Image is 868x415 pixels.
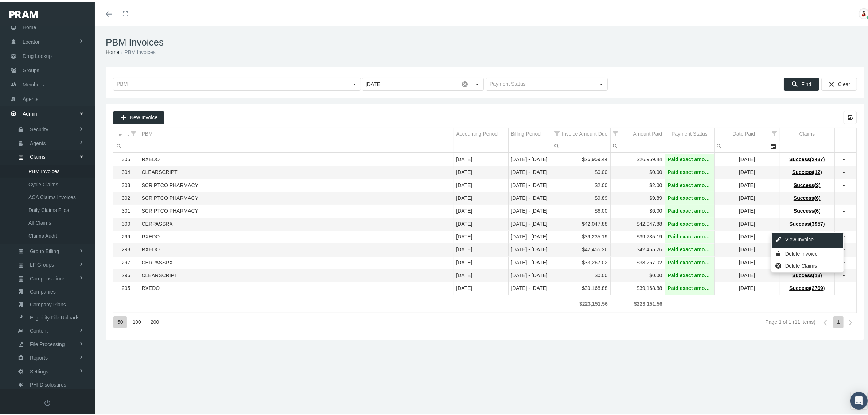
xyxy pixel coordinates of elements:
[23,47,52,61] span: Drug Lookup
[119,46,155,54] li: PBM Invoices
[839,245,851,252] div: more
[28,215,51,227] span: All Claims
[30,323,48,335] span: Content
[508,216,552,229] td: [DATE] - [DATE]
[113,109,857,330] div: Data grid
[613,167,662,174] div: $0.00
[139,280,454,293] td: RXEDO
[139,203,454,216] td: SCRIPTCO PHARMACY
[113,109,857,122] div: Data grid toolbar
[30,310,79,322] span: Eligibility File Uploads
[28,189,76,202] span: ACA Claims Invoices
[819,314,832,327] div: Previous Page
[772,246,843,258] div: Delete Invoice
[772,129,777,134] span: Show filter options for column 'Date Paid'
[28,163,60,176] span: PBM Invoices
[142,129,153,136] div: PBM
[139,229,454,241] td: RXEDO
[714,216,780,229] td: [DATE]
[799,129,815,136] div: Claims
[113,314,127,326] div: Items per page: 50
[139,152,454,164] td: RXEDO
[129,314,145,326] div: Items per page: 100
[613,270,662,277] div: $0.00
[555,167,608,174] div: $0.00
[665,267,714,280] td: Paid exact amount
[139,177,454,190] td: SCRIPTCO PHARMACY
[28,177,58,189] span: Cycle Claims
[511,129,541,136] div: Billing Period
[772,258,843,270] div: Delete Claims
[113,255,139,267] td: 297
[633,129,662,136] div: Amount Paid
[113,229,139,241] td: 299
[30,377,66,389] span: PHI Disclosures
[772,231,843,246] div: View Invoice
[839,180,851,187] div: Show Invoice actions
[113,311,857,330] div: Page Navigation
[613,299,662,306] div: $223,151.56
[801,79,811,85] span: Find
[30,243,59,256] span: Group Billing
[767,139,780,151] div: Select
[555,206,608,213] div: $6.00
[113,267,139,280] td: 296
[665,203,714,216] td: Paid exact amount
[508,152,552,164] td: [DATE] - [DATE]
[554,299,608,306] div: $223,151.56
[23,90,39,104] span: Agents
[555,270,608,277] div: $0.00
[839,154,851,162] div: Show Invoice actions
[665,216,714,229] td: Paid exact amount
[113,152,139,164] td: 305
[552,139,610,151] input: Filter cell
[113,177,139,190] td: 303
[30,336,65,349] span: File Processing
[595,76,607,89] div: Select
[839,167,851,174] div: Show Invoice actions
[454,190,508,203] td: [DATE]
[508,255,552,267] td: [DATE] - [DATE]
[610,126,665,139] td: Column Amount Paid
[23,19,36,32] span: Home
[106,35,864,46] h1: PBM Invoices
[139,190,454,203] td: SCRIPTCO PHARMACY
[665,242,714,255] td: Paid exact amount
[106,47,119,53] a: Home
[714,190,780,203] td: [DATE]
[839,283,851,290] div: more
[555,244,608,251] div: $42,455.26
[113,242,139,255] td: 298
[765,317,816,323] div: Page 1 of 1 (11 items)
[119,129,122,136] div: #
[555,180,608,187] div: $2.00
[821,76,857,89] div: Clear
[454,280,508,293] td: [DATE]
[714,152,780,164] td: [DATE]
[113,126,139,139] td: Column #
[454,164,508,177] td: [DATE]
[508,267,552,280] td: [DATE] - [DATE]
[665,255,714,267] td: Paid exact amount
[665,164,714,177] td: Paid exact amount
[454,203,508,216] td: [DATE]
[780,126,834,139] td: Column Claims
[714,164,780,177] td: [DATE]
[113,164,139,177] td: 304
[131,129,136,134] span: Show filter options for column '#'
[454,255,508,267] td: [DATE]
[139,126,454,139] td: Column PBM
[672,129,708,136] div: Payment Status
[613,129,618,134] span: Show filter options for column 'Amount Paid'
[613,206,662,213] div: $6.00
[30,296,66,309] span: Company Plans
[562,129,607,136] div: Invoice Amount Due
[714,203,780,216] td: [DATE]
[348,76,361,89] div: Select
[113,280,139,293] td: 295
[454,229,508,241] td: [DATE]
[113,139,139,151] td: Filter cell
[839,219,851,226] div: more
